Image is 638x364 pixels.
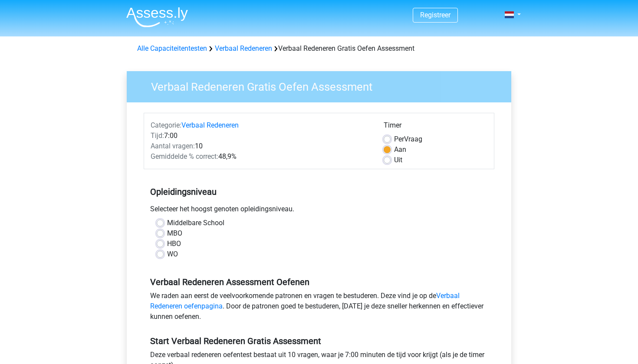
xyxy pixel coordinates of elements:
label: Uit [394,155,402,165]
label: Aan [394,144,406,155]
div: Timer [384,120,487,134]
a: Verbaal Redeneren [215,44,272,52]
h3: Verbaal Redeneren Gratis Oefen Assessment [141,77,505,94]
label: Middelbare School [167,218,224,228]
div: Selecteer het hoogst genoten opleidingsniveau. [144,204,494,218]
div: 10 [144,141,377,151]
span: Gemiddelde % correct: [151,152,218,161]
label: Vraag [394,134,422,144]
span: Aantal vragen: [151,142,195,150]
h5: Start Verbaal Redeneren Gratis Assessment [150,336,488,346]
span: Per [394,135,404,143]
div: 7:00 [144,131,377,141]
a: Verbaal Redeneren [181,121,239,129]
label: WO [167,249,178,259]
h5: Verbaal Redeneren Assessment Oefenen [150,277,488,287]
label: HBO [167,239,181,249]
label: MBO [167,228,182,239]
a: Registreer [420,11,451,19]
div: We raden aan eerst de veelvoorkomende patronen en vragen te bestuderen. Deze vind je op de . Door... [144,291,494,325]
div: Verbaal Redeneren Gratis Oefen Assessment [134,43,504,54]
span: Categorie: [151,121,181,129]
h5: Opleidingsniveau [150,183,488,200]
span: Tijd: [151,131,164,140]
div: 48,9% [144,151,377,162]
a: Alle Capaciteitentesten [137,44,207,52]
img: Assessly [126,7,188,27]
